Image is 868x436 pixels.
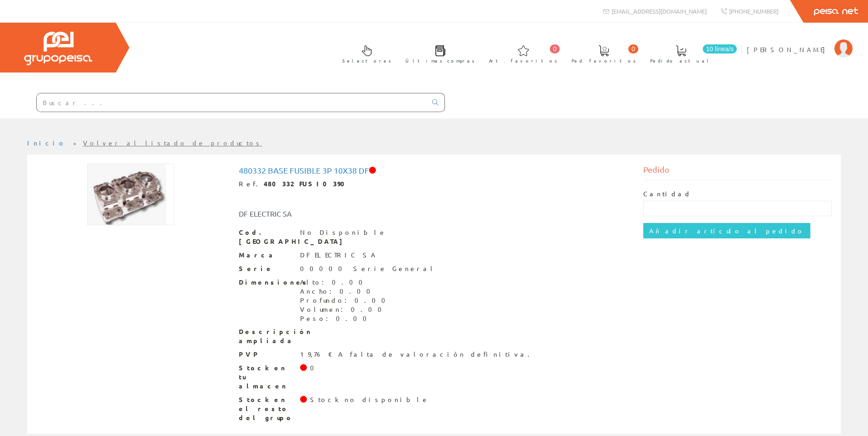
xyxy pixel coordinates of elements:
div: Ref. [239,179,630,189]
div: 0 [310,363,320,373]
label: Cantidad [643,189,691,199]
a: [PERSON_NAME] [747,38,853,46]
h1: 480332 Base Fusible 3p 10x38 Df [239,166,630,175]
span: PVP [239,350,293,359]
strong: 480332 FUSI0390 [264,179,351,188]
span: Descripción ampliada [239,327,293,345]
span: Selectores [342,56,391,65]
div: Alto: 0.00 [300,278,391,287]
span: Stock en el resto del grupo [239,395,293,422]
div: Stock no disponible [310,395,429,404]
input: Añadir artículo al pedido [643,223,810,238]
img: Foto artículo 480332 Base Fusible 3p 10x38 Df (192x136.37883008357) [87,164,174,225]
div: Ancho: 0.00 [300,287,391,296]
div: DF ELECTRIC SA [300,251,377,260]
div: Volumen: 0.00 [300,305,391,314]
div: No Disponible [300,228,386,237]
div: Profundo: 0.00 [300,296,391,305]
a: Inicio [27,139,66,147]
a: Últimas compras [396,38,479,69]
a: Selectores [333,38,396,69]
span: Marca [239,251,293,260]
span: 10 línea/s [703,44,737,53]
div: DF ELECTRIC SA [232,208,468,219]
div: Peso: 0.00 [300,314,391,323]
span: [PHONE_NUMBER] [729,7,779,15]
span: Dimensiones [239,278,293,287]
span: 0 [550,44,560,53]
a: 10 línea/s Pedido actual [641,38,739,69]
a: Volver al listado de productos [83,139,262,147]
span: Stock en tu almacen [239,363,293,391]
span: Serie [239,264,293,273]
div: 00000 Serie General [300,264,436,273]
span: 0 [628,44,638,53]
span: Art. favoritos [489,56,557,65]
span: Pedido actual [650,56,712,65]
span: [PERSON_NAME] [747,45,830,54]
span: Cod. [GEOGRAPHIC_DATA] [239,228,293,246]
span: Últimas compras [405,56,475,65]
div: Pedido [643,164,832,180]
img: Grupo Peisa [24,32,92,65]
span: Ped. favoritos [572,56,636,65]
span: [EMAIL_ADDRESS][DOMAIN_NAME] [612,7,707,15]
input: Buscar ... [37,93,427,111]
div: 19,76 € A falta de valoración definitiva. [300,350,535,359]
